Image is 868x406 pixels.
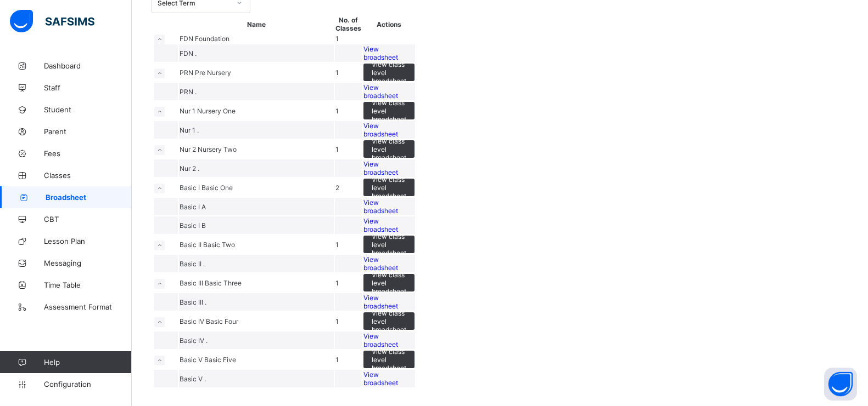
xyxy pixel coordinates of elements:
[363,370,415,387] a: View broadsheet
[180,279,205,287] span: Basic III
[363,64,415,72] a: View class level broadsheet
[335,279,339,287] span: 1
[198,145,237,153] span: Nursery Two
[372,271,406,295] span: View class level broadsheet
[363,160,398,176] span: View broadsheet
[44,61,132,70] span: Dashboard
[363,255,398,272] span: View broadsheet
[46,193,132,202] span: Broadsheet
[180,317,206,325] span: Basic IV
[44,215,132,224] span: CBT
[180,375,206,383] span: Basic V .
[44,83,132,92] span: Staff
[363,294,415,310] a: View broadsheet
[363,274,415,282] a: View class level broadsheet
[363,217,398,233] span: View broadsheet
[335,145,339,153] span: 1
[180,241,203,249] span: Basic II
[180,221,206,230] span: Basic I B
[363,15,415,33] th: Actions
[363,102,415,110] a: View class level broadsheet
[372,175,406,200] span: View class level broadsheet
[372,99,406,123] span: View class level broadsheet
[10,10,94,33] img: safsims
[203,241,235,249] span: Basic Two
[180,184,201,192] span: Basic I
[363,217,415,233] a: View broadsheet
[44,105,132,114] span: Student
[335,35,339,43] span: 1
[372,60,406,85] span: View class level broadsheet
[180,126,199,134] span: Nur 1 .
[363,160,415,176] a: View broadsheet
[180,107,197,115] span: Nur 1
[363,332,398,348] span: View broadsheet
[363,83,398,100] span: View broadsheet
[363,332,415,348] a: View broadsheet
[363,122,415,138] a: View broadsheet
[44,237,132,245] span: Lesson Plan
[179,15,334,33] th: Name
[205,279,242,287] span: Basic Three
[180,260,205,268] span: Basic II .
[372,309,406,334] span: View class level broadsheet
[204,356,236,364] span: Basic Five
[180,356,204,364] span: Basic V
[335,107,339,115] span: 1
[372,232,406,257] span: View class level broadsheet
[44,171,132,180] span: Classes
[335,184,339,192] span: 2
[201,184,233,192] span: Basic One
[363,236,415,244] a: View class level broadsheet
[363,83,415,100] a: View broadsheet
[180,88,197,96] span: PRN .
[180,68,195,77] span: PRN
[197,107,236,115] span: Nursery One
[363,45,398,61] span: View broadsheet
[180,35,195,43] span: FDN
[363,45,415,61] a: View broadsheet
[335,68,339,77] span: 1
[335,317,339,325] span: 1
[180,298,206,306] span: Basic III .
[335,241,339,249] span: 1
[363,370,398,387] span: View broadsheet
[44,149,132,158] span: Fees
[363,122,398,138] span: View broadsheet
[363,255,415,272] a: View broadsheet
[824,368,857,401] button: Open asap
[180,145,198,153] span: Nur 2
[44,127,132,136] span: Parent
[363,294,398,310] span: View broadsheet
[195,35,229,43] span: Foundation
[44,259,132,267] span: Messaging
[44,302,132,311] span: Assessment Format
[44,358,131,367] span: Help
[372,137,406,162] span: View class level broadsheet
[206,317,238,325] span: Basic Four
[180,164,199,173] span: Nur 2 .
[335,15,362,33] th: No. of Classes
[363,140,415,148] a: View class level broadsheet
[363,198,415,215] a: View broadsheet
[363,198,398,215] span: View broadsheet
[372,347,406,372] span: View class level broadsheet
[363,179,415,187] a: View class level broadsheet
[180,203,206,211] span: Basic I A
[363,312,415,321] a: View class level broadsheet
[335,356,339,364] span: 1
[363,351,415,359] a: View class level broadsheet
[44,380,131,388] span: Configuration
[180,49,197,58] span: FDN .
[44,281,132,289] span: Time Table
[180,336,208,345] span: Basic IV .
[195,68,231,77] span: Pre Nursery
